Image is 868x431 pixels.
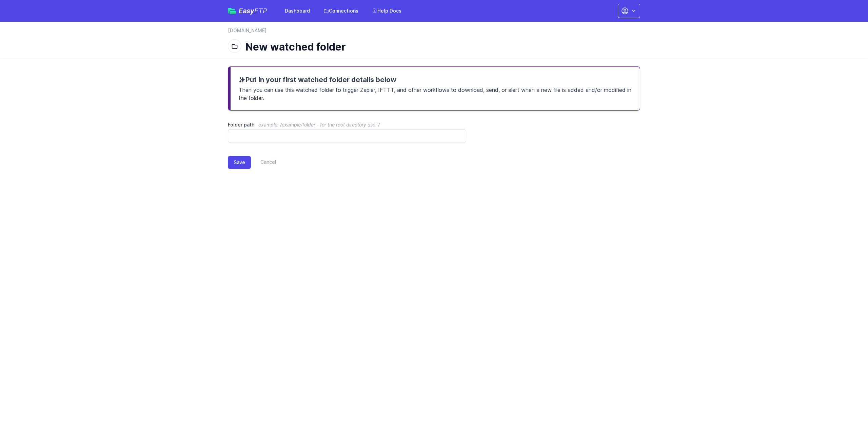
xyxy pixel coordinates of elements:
[319,5,362,17] a: Connections
[251,156,276,169] a: Cancel
[228,156,251,169] button: Save
[245,41,635,53] h1: New watched folder
[239,84,632,102] p: Then you can use this watched folder to trigger Zapier, IFTTT, and other workflows to download, s...
[368,5,406,17] a: Help Docs
[228,27,640,38] nav: Breadcrumb
[239,7,267,14] span: Easy
[281,5,314,17] a: Dashboard
[239,75,632,84] h3: Put in your first watched folder details below
[228,8,236,14] img: easyftp_logo.png
[228,27,267,34] a: [DOMAIN_NAME]
[258,122,380,128] span: example: /example/folder - for the root directory use: /
[228,7,267,14] a: EasyFTP
[228,121,466,128] label: Folder path
[254,7,267,15] span: FTP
